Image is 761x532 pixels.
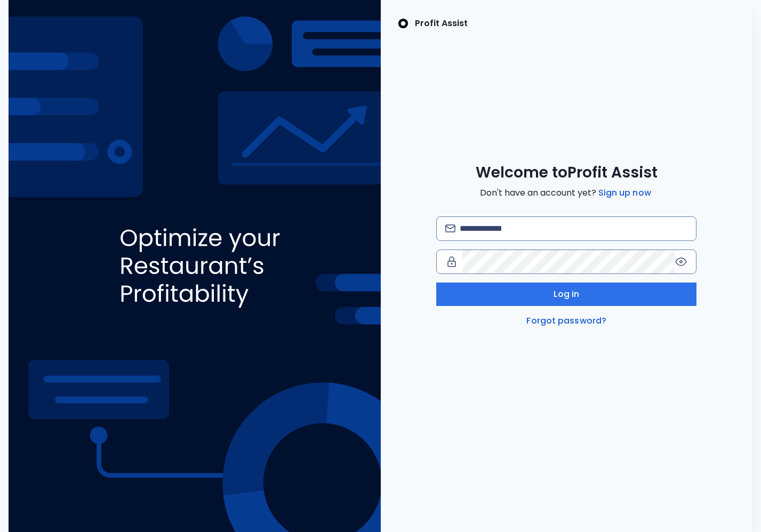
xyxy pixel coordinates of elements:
[554,288,579,301] span: Log in
[476,163,658,182] span: Welcome to Profit Assist
[445,224,455,232] img: email
[480,187,653,199] span: Don't have an account yet?
[398,17,408,30] img: SpotOn Logo
[415,17,468,30] p: Profit Assist
[436,283,696,306] button: Log in
[524,315,608,327] a: Forgot password?
[596,187,653,199] a: Sign up now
